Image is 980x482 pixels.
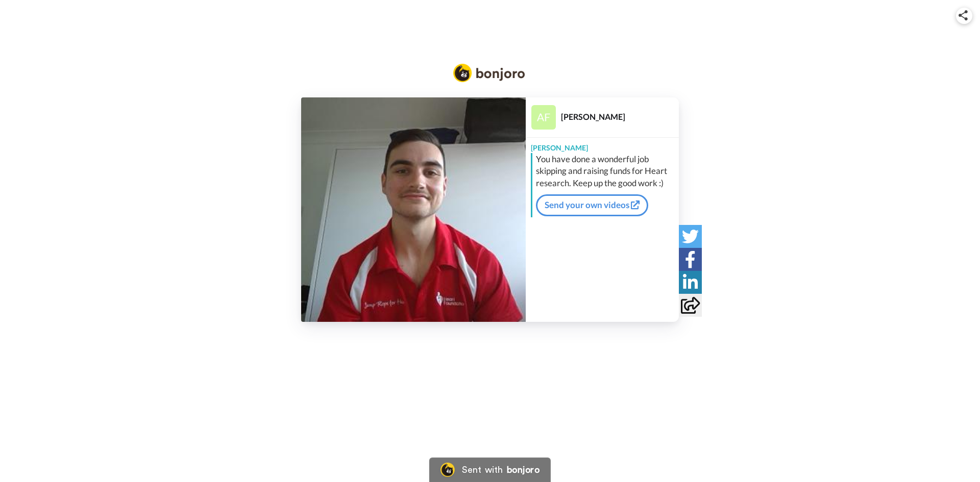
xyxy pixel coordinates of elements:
a: Send your own videos [536,194,648,216]
div: You have done a wonderful job skipping and raising funds for Heart research. Keep up the good wor... [536,153,676,190]
div: [PERSON_NAME] [561,112,678,121]
img: Profile Image [531,105,556,130]
img: Bonjoro Logo [453,64,525,82]
img: ic_share.svg [959,10,968,20]
img: c7b8e798-a435-4e9e-a923-d966e048bb2a-thumb.jpg [301,97,526,322]
div: [PERSON_NAME] [526,138,679,153]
